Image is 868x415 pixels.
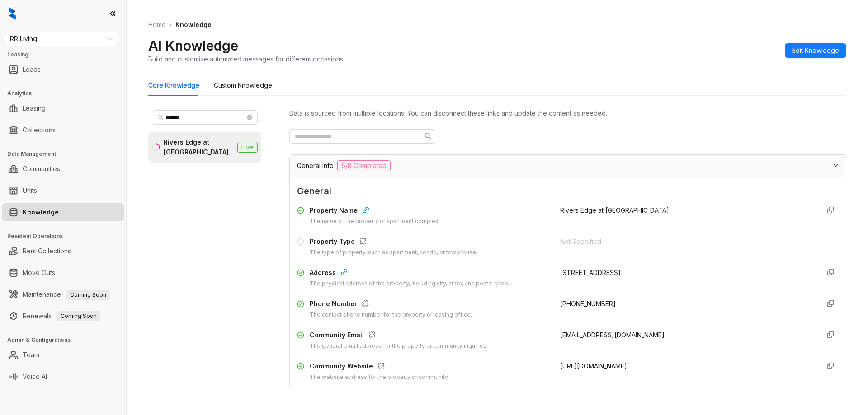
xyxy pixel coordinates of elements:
[289,108,846,118] div: Data is sourced from multiple locations. You can disconnect these links and update the content as...
[2,264,124,282] li: Move Outs
[310,299,472,311] div: Phone Number
[310,217,440,226] div: The name of the property or apartment complex.
[425,133,432,140] span: search
[2,203,124,221] li: Knowledge
[23,61,41,79] a: Leads
[560,331,665,339] span: [EMAIL_ADDRESS][DOMAIN_NAME]
[2,346,124,364] li: Team
[23,203,59,221] a: Knowledge
[2,121,124,139] li: Collections
[310,237,477,248] div: Property Type
[310,248,477,257] div: The type of property, such as apartment, condo, or townhouse.
[2,285,124,303] li: Maintenance
[148,80,199,90] div: Core Knowledge
[2,368,124,386] li: Voice AI
[7,232,126,240] h3: Resident Operations
[560,268,812,278] div: [STREET_ADDRESS]
[297,161,334,171] span: General Info
[164,137,234,157] div: Rivers Edge at [GEOGRAPHIC_DATA]
[170,20,172,30] li: /
[310,311,472,319] div: The contact phone number for the property or leasing office.
[23,368,47,386] a: Voice AI
[66,290,110,300] span: Coming Soon
[310,268,509,280] div: Address
[247,115,252,120] span: close-circle
[560,206,669,214] span: Rivers Edge at [GEOGRAPHIC_DATA]
[310,361,449,373] div: Community Website
[175,21,212,28] span: Knowledge
[310,280,509,288] div: The physical address of the property, including city, state, and postal code.
[237,142,258,153] span: Live
[23,99,46,117] a: Leasing
[2,307,124,325] li: Renewals
[10,32,113,46] span: RR Living
[9,7,16,20] img: logo
[792,46,839,56] span: Edit Knowledge
[146,20,168,30] a: Home
[2,242,124,260] li: Rent Collections
[23,264,55,282] a: Move Outs
[23,160,60,178] a: Communities
[7,51,126,59] h3: Leasing
[2,160,124,178] li: Communities
[2,61,124,79] li: Leads
[337,160,391,171] span: 6/8 Completed
[23,242,71,260] a: Rent Collections
[214,80,272,90] div: Custom Knowledge
[23,182,37,200] a: Units
[2,182,124,200] li: Units
[297,184,839,198] span: General
[23,346,39,364] a: Team
[2,99,124,117] li: Leasing
[57,311,100,321] span: Coming Soon
[290,155,846,177] div: General Info6/8 Completed
[785,43,846,58] button: Edit Knowledge
[148,37,238,54] h2: AI Knowledge
[7,150,126,158] h3: Data Management
[560,237,812,247] div: Not Specified
[310,373,449,382] div: The website address for the property or community.
[157,114,164,121] span: search
[7,336,126,344] h3: Admin & Configurations
[560,362,627,370] span: [URL][DOMAIN_NAME]
[560,300,616,308] span: [PHONE_NUMBER]
[23,121,56,139] a: Collections
[148,54,344,64] div: Build and customize automated messages for different occasions.
[310,205,440,217] div: Property Name
[310,330,488,342] div: Community Email
[833,163,839,168] span: expanded
[23,307,100,325] a: RenewalsComing Soon
[310,342,488,350] div: The general email address for the property or community inquiries.
[7,89,126,98] h3: Analytics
